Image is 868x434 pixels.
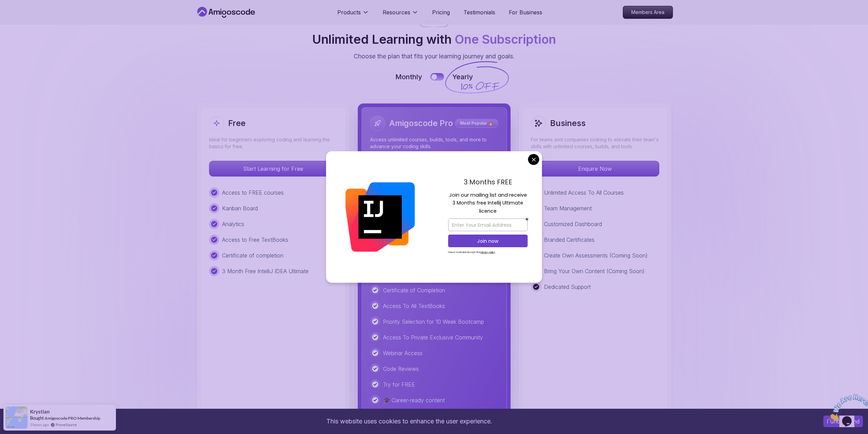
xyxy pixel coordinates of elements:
[544,283,591,291] p: Dedicated Support
[5,406,28,429] img: provesource social proof notification image
[432,8,450,16] a: Pricing
[354,52,515,61] p: Choose the plan that fits your learning journey and goals.
[30,409,50,415] span: krystian
[509,8,542,16] a: For Business
[544,188,624,197] p: Unlimited Access To All Courses
[531,165,659,172] a: Enquire Now
[383,318,484,326] p: Priority Selection for 10 Week Bootcamp
[56,422,77,428] a: ProveSource
[455,32,556,47] span: One Subscription
[544,204,592,212] p: Team Management
[623,6,673,19] a: Members Area
[3,3,45,30] img: Chat attention grabber
[531,161,659,177] button: Enquire Now
[826,391,868,424] iframe: chat widget
[383,333,483,341] p: Access To Private Exclusive Community
[823,416,863,427] button: Accept cookies
[209,136,337,150] p: Ideal for beginners exploring coding and learning the basics for free.
[383,349,423,357] p: Webinar Access
[464,8,495,16] a: Testimonials
[383,286,445,294] p: Certificate of Completion
[209,165,337,172] a: Start Learning for Free
[370,136,498,150] p: Access unlimited courses, builds, tools, and more to advance your coding skills.
[209,161,337,177] button: Start Learning for Free
[45,416,100,421] a: Amigoscode PRO Membership
[383,396,445,404] p: 🎓 Career-ready content
[544,251,648,260] p: Create Own Assessments (Coming Soon)
[337,8,369,22] button: Products
[544,267,645,275] p: Bring Your Own Content (Coming Soon)
[228,118,246,129] h2: Free
[222,236,288,244] p: Access to Free TextBooks
[312,32,556,46] h2: Unlimited Learning with
[222,267,309,275] p: 3 Month Free IntelliJ IDEA Ultimate
[337,8,361,16] p: Products
[531,161,659,176] p: Enquire Now
[623,6,673,18] p: Members Area
[383,302,445,310] p: Access To All TextBooks
[389,118,453,129] h2: Amigoscode Pro
[383,380,415,389] p: Try for FREE
[544,236,594,244] p: Branded Certificates
[383,365,419,373] p: Code Reviews
[531,136,659,150] p: For teams and companies looking to elevate their team's skills with unlimited courses, builds, an...
[5,414,813,429] div: This website uses cookies to enhance the user experience.
[222,251,283,260] p: Certificate of completion
[395,72,422,82] p: Monthly
[456,120,497,127] p: Most Popular 🔥
[222,220,244,228] p: Analytics
[3,3,5,9] span: 1
[209,161,337,176] p: Start Learning for Free
[222,188,284,197] p: Access to FREE courses
[222,204,258,212] p: Kanban Board
[30,415,44,421] span: Bought
[550,118,586,129] h2: Business
[544,220,602,228] p: Customized Dashboard
[383,8,418,22] button: Resources
[383,8,410,16] p: Resources
[30,422,49,428] span: 3 hours ago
